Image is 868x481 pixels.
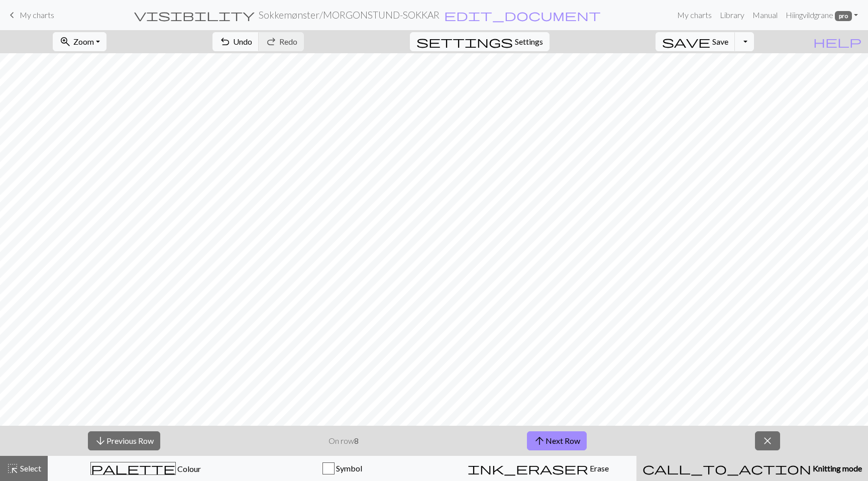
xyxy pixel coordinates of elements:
[440,456,636,481] button: Erase
[662,35,710,49] span: save
[468,461,588,475] span: ink_eraser
[410,32,550,51] button: SettingsSettings
[835,11,852,21] span: pro
[673,5,716,25] a: My charts
[354,436,359,445] strong: 8
[642,461,811,475] span: call_to_action
[176,464,201,473] span: Colour
[533,434,546,448] span: arrow_upward
[782,5,862,25] a: Hiingvildgrane pro
[88,431,160,450] button: Previous Row
[48,456,244,481] button: Colour
[212,32,259,51] button: Undo
[233,37,252,46] span: Undo
[6,7,54,24] a: My charts
[762,434,774,448] span: close
[636,456,868,481] button: Knitting mode
[259,9,440,21] h2: Sokkemønster / MORGONSTUND-SOKKAR
[716,5,748,25] a: Library
[444,8,601,22] span: edit_document
[712,37,728,46] span: Save
[219,35,231,49] span: undo
[244,456,441,481] button: Symbol
[91,461,175,475] span: palette
[813,35,861,49] span: help
[6,8,18,22] span: keyboard_arrow_left
[811,463,862,473] span: Knitting mode
[7,461,19,475] span: highlight_alt
[329,435,359,447] p: On row
[416,36,513,48] i: Settings
[20,10,54,20] span: My charts
[656,32,735,51] button: Save
[59,35,71,49] span: zoom_in
[73,37,94,46] span: Zoom
[588,463,609,473] span: Erase
[416,35,513,49] span: settings
[515,36,543,48] span: Settings
[19,463,41,473] span: Select
[53,32,106,51] button: Zoom
[527,431,587,450] button: Next Row
[94,434,106,448] span: arrow_downward
[748,5,782,25] a: Manual
[134,8,255,22] span: visibility
[335,463,362,473] span: Symbol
